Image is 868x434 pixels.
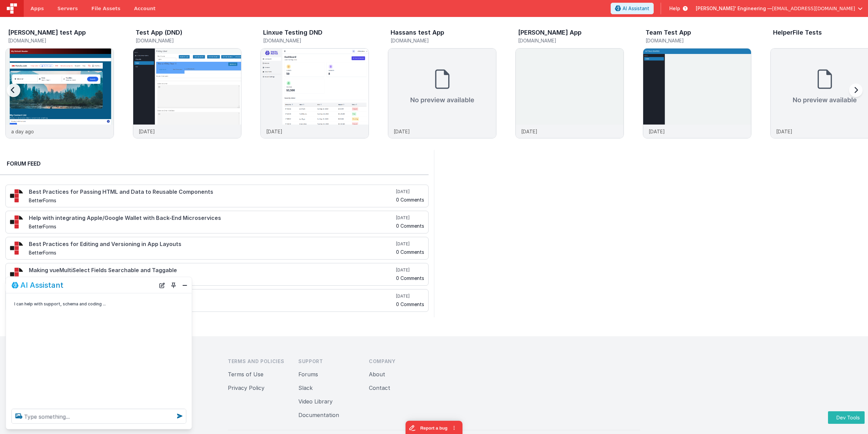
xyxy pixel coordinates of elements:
[298,384,313,392] button: Slack
[611,3,654,14] button: AI Assistant
[5,263,429,286] a: Making vueMultiSelect Fields Searchable and Taggable BetterForms [DATE] 0 Comments
[263,38,369,43] h5: [DOMAIN_NAME]
[669,5,680,12] span: Help
[394,128,410,135] p: [DATE]
[396,189,424,194] h5: [DATE]
[396,197,424,202] h5: 0 Comments
[29,302,395,307] h5: BetterForms
[646,29,691,36] h3: Team Test App
[29,294,395,300] h4: Troubleshooting DNS, Network, and SSL Issues in Web Apps
[396,294,424,299] h5: [DATE]
[298,397,333,405] button: Video Library
[136,29,182,36] h3: Test App (DND)
[369,371,385,378] a: About
[5,237,429,260] a: Best Practices for Editing and Versioning in App Layouts BetterForms [DATE] 0 Comments
[646,38,751,43] h5: [DOMAIN_NAME]
[228,371,263,378] a: Terms of Use
[31,5,44,12] span: Apps
[157,280,167,290] button: New Chat
[228,384,264,391] a: Privacy Policy
[391,38,496,43] h5: [DOMAIN_NAME]
[29,215,395,221] h4: Help with integrating Apple/Google Wallet with Back-End Microservices
[649,128,665,135] p: [DATE]
[696,5,772,12] span: [PERSON_NAME]' Engineering —
[14,300,166,307] p: I can help with support, schema and coding ...
[29,198,395,203] h5: BetterForms
[298,384,313,391] a: Slack
[136,38,241,43] h5: [DOMAIN_NAME]
[828,411,865,424] button: Dev Tools
[20,281,63,289] h2: AI Assistant
[521,128,537,135] p: [DATE]
[396,276,424,281] h5: 0 Comments
[8,38,114,43] h5: [DOMAIN_NAME]
[57,5,78,12] span: Servers
[8,29,86,36] h3: [PERSON_NAME] test App
[5,185,429,207] a: Best Practices for Passing HTML and Data to Reusable Components BetterForms [DATE] 0 Comments
[396,302,424,307] h5: 0 Comments
[263,29,322,36] h3: Linxue Testing DND
[10,189,23,203] img: 295_2.png
[5,289,429,312] a: Troubleshooting DNS, Network, and SSL Issues in Web Apps BetterForms [DATE] 0 Comments
[139,128,155,135] p: [DATE]
[298,411,339,419] button: Documentation
[180,280,189,290] button: Close
[92,5,121,12] span: File Assets
[623,5,649,12] span: AI Assistant
[369,370,385,378] button: About
[29,250,395,255] h5: BetterForms
[396,267,424,273] h5: [DATE]
[396,249,424,254] h5: 0 Comments
[518,38,624,43] h5: [DOMAIN_NAME]
[391,29,444,36] h3: Hassans test App
[228,358,288,365] h3: Terms and Policies
[396,223,424,228] h5: 0 Comments
[10,215,23,229] img: 295_2.png
[266,128,282,135] p: [DATE]
[10,241,23,255] img: 295_2.png
[29,224,395,229] h5: BetterForms
[369,384,390,392] button: Contact
[5,211,429,233] a: Help with integrating Apple/Google Wallet with Back-End Microservices BetterForms [DATE] 0 Comments
[696,5,863,12] button: [PERSON_NAME]' Engineering — [EMAIL_ADDRESS][DOMAIN_NAME]
[396,215,424,221] h5: [DATE]
[169,280,178,290] button: Toggle Pin
[776,128,792,135] p: [DATE]
[29,189,395,195] h4: Best Practices for Passing HTML and Data to Reusable Components
[29,276,395,281] h5: BetterForms
[773,29,822,36] h3: HelperFile Tests
[7,159,422,168] h2: Forum Feed
[396,241,424,247] h5: [DATE]
[518,29,581,36] h3: [PERSON_NAME] App
[369,358,429,365] h3: Company
[29,241,395,247] h4: Best Practices for Editing and Versioning in App Layouts
[772,5,855,12] span: [EMAIL_ADDRESS][DOMAIN_NAME]
[10,267,23,281] img: 295_2.png
[298,370,318,378] button: Forums
[29,267,395,273] h4: Making vueMultiSelect Fields Searchable and Taggable
[298,358,358,365] h3: Support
